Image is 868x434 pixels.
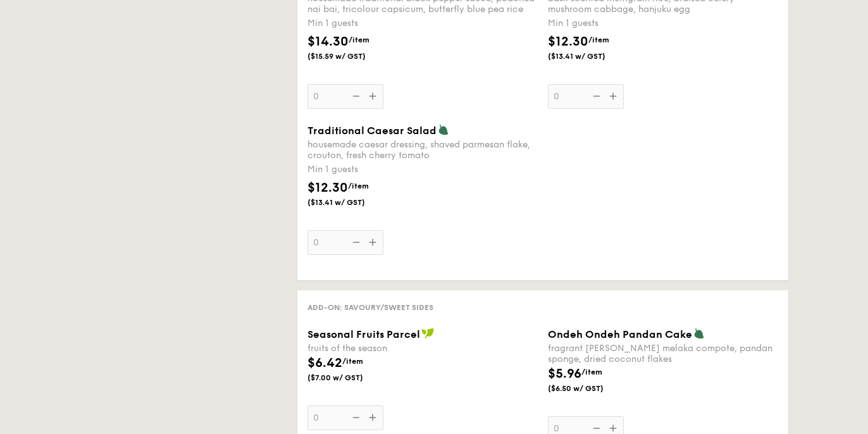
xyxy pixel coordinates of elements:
span: Ondeh Ondeh Pandan Cake [548,328,692,340]
span: $5.96 [548,366,581,381]
div: Min 1 guests [307,17,538,30]
span: /item [588,35,609,44]
span: ($6.50 w/ GST) [548,383,634,394]
span: /item [581,368,602,376]
div: fragrant [PERSON_NAME] melaka compote, pandan sponge, dried coconut flakes [548,343,778,364]
span: ($13.41 w/ GST) [307,197,394,208]
img: icon-vegetarian.fe4039eb.svg [693,328,705,339]
span: $6.42 [307,356,342,371]
img: icon-vegetarian.fe4039eb.svg [438,124,449,135]
div: fruits of the season [307,343,538,354]
span: Traditional Caesar Salad [307,125,437,137]
span: $14.30 [307,34,349,49]
div: Min 1 guests [307,163,538,176]
img: icon-vegan.f8ff3823.svg [421,328,434,339]
span: /item [348,182,369,190]
span: /item [349,35,369,44]
span: Add-on: Savoury/Sweet Sides [307,303,433,312]
span: ($7.00 w/ GST) [307,373,394,383]
span: $12.30 [548,34,588,49]
span: $12.30 [307,180,348,195]
span: Seasonal Fruits Parcel [307,328,420,340]
div: housemade caesar dressing, shaved parmesan flake, crouton, fresh cherry tomato [307,139,538,161]
span: ($13.41 w/ GST) [548,51,634,61]
span: /item [342,357,363,366]
div: Min 1 guests [548,17,778,30]
span: ($15.59 w/ GST) [307,51,394,61]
